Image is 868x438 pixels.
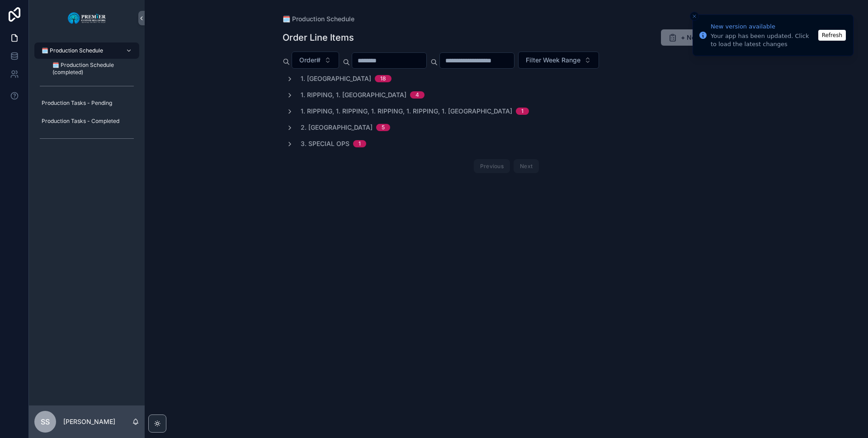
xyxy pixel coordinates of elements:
div: 1 [521,108,524,115]
button: + New Order [661,29,727,46]
span: 1. Ripping, 1. Ripping, 1. Ripping, 1. Ripping, 1. [GEOGRAPHIC_DATA] [301,107,512,116]
a: 🗓️ Production Schedule [34,42,139,59]
span: 1. [GEOGRAPHIC_DATA] [301,74,371,83]
span: 1. Ripping, 1. [GEOGRAPHIC_DATA] [301,90,406,99]
span: SS [41,416,50,427]
span: 3. Special Ops [301,139,349,148]
h1: Order Line Items [283,31,354,44]
a: Production Tasks - Pending [34,95,139,111]
div: 18 [380,75,386,82]
img: App logo [67,11,107,25]
div: Your app has been updated. Click to load the latest changes [711,32,816,48]
p: [PERSON_NAME] [63,417,115,426]
span: Production Tasks - Pending [42,99,112,107]
span: Filter Week Range [526,56,580,65]
a: Production Tasks - Completed [34,113,139,129]
a: 🗓️ Production Schedule [283,14,354,24]
span: 🗓️ Production Schedule [42,47,103,54]
span: 🗓️ Production Schedule (completed) [52,61,130,76]
div: New version available [711,22,816,31]
div: scrollable content [29,36,145,157]
button: Select Button [518,52,599,69]
div: 1 [359,140,361,147]
div: 5 [382,124,385,131]
div: 4 [415,91,419,99]
span: Production Tasks - Completed [42,118,119,125]
button: Close toast [690,12,699,21]
span: + New Order [681,33,720,42]
a: 🗓️ Production Schedule (completed) [45,61,139,77]
button: Select Button [292,52,339,69]
span: Order# [299,56,321,65]
span: 2. [GEOGRAPHIC_DATA] [301,123,373,132]
button: Refresh [818,30,846,41]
